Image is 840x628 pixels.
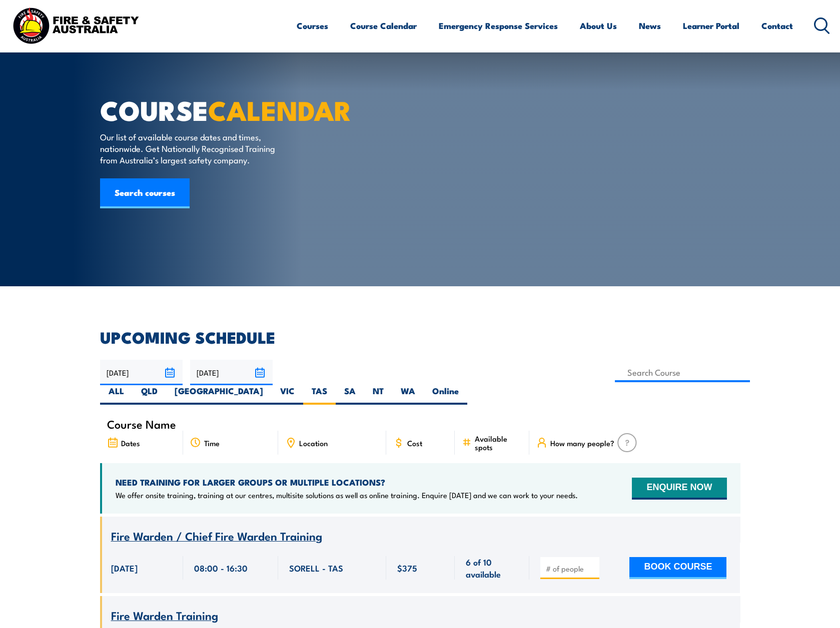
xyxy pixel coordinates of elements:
[407,439,422,447] span: Cost
[580,12,617,39] a: About Us
[289,562,343,574] span: SORELL - TAS
[392,385,424,405] label: WA
[194,562,248,574] span: 08:00 - 16:30
[116,490,578,500] p: We offer onsite training, training at our centres, multisite solutions as well as online training...
[629,557,726,579] button: BOOK COURSE
[683,12,739,39] a: Learner Portal
[632,478,726,500] button: ENQUIRE NOW
[100,131,283,166] p: Our list of available course dates and times, nationwide. Get Nationally Recognised Training from...
[111,562,138,574] span: [DATE]
[116,477,578,488] h4: NEED TRAINING FOR LARGER GROUPS OR MULTIPLE LOCATIONS?
[111,610,218,622] a: Fire Warden Training
[166,385,272,405] label: [GEOGRAPHIC_DATA]
[100,330,740,344] h2: UPCOMING SCHEDULE
[111,607,218,624] span: Fire Warden Training
[550,439,614,447] span: How many people?
[297,12,328,39] a: Courses
[204,439,220,447] span: Time
[546,564,596,574] input: # of people
[272,385,303,405] label: VIC
[439,12,558,39] a: Emergency Response Services
[761,12,793,39] a: Contact
[350,12,417,39] a: Course Calendar
[107,420,176,428] span: Course Name
[424,385,467,405] label: Online
[111,527,322,544] span: Fire Warden / Chief Fire Warden Training
[121,439,140,447] span: Dates
[303,385,336,405] label: TAS
[639,12,661,39] a: News
[100,178,190,208] a: Search courses
[336,385,364,405] label: SA
[100,98,347,121] h1: COURSE
[190,360,273,385] input: To date
[397,562,417,574] span: $375
[299,439,328,447] span: Location
[615,363,750,382] input: Search Course
[208,88,352,130] strong: CALENDAR
[466,556,518,580] span: 6 of 10 available
[475,434,522,451] span: Available spots
[364,385,392,405] label: NT
[133,385,166,405] label: QLD
[100,385,133,405] label: ALL
[100,360,183,385] input: From date
[111,530,322,543] a: Fire Warden / Chief Fire Warden Training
